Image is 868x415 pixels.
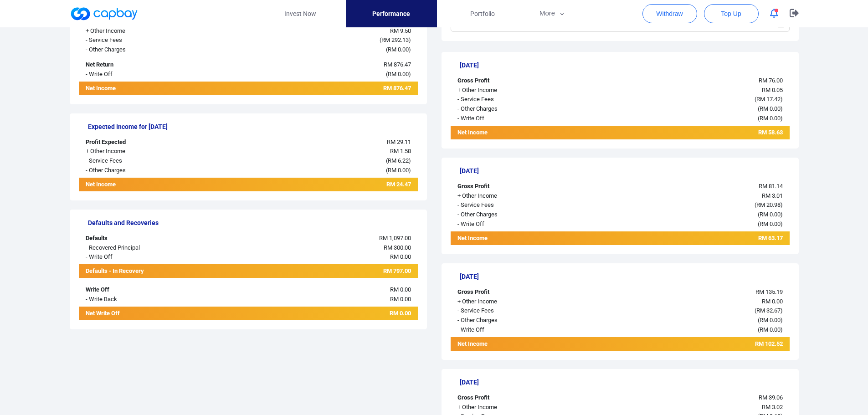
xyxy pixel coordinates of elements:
[372,9,410,19] span: Performance
[220,45,418,55] div: ( )
[451,191,592,201] div: + Other Income
[592,95,790,104] div: ( )
[384,61,411,68] span: RM 876.47
[759,183,783,190] span: RM 81.14
[79,295,220,304] div: - Write Back
[79,285,220,295] div: Write Off
[79,60,220,70] div: Net Return
[762,192,783,199] span: RM 3.01
[451,287,592,297] div: Gross Profit
[756,307,781,314] span: RM 32.67
[79,243,220,253] div: - Recovered Principal
[451,316,592,325] div: - Other Charges
[592,210,790,220] div: ( )
[755,288,783,295] span: RM 135.19
[387,138,411,145] span: RM 29.11
[760,105,781,112] span: RM 0.00
[704,4,759,23] button: Top Up
[390,253,411,260] span: RM 0.00
[79,252,220,262] div: - Write Off
[592,325,790,335] div: ( )
[762,404,783,410] span: RM 3.02
[755,340,783,347] span: RM 102.52
[460,378,790,386] h5: [DATE]
[760,115,781,122] span: RM 0.00
[760,326,781,333] span: RM 0.00
[388,46,409,53] span: RM 0.00
[451,339,592,351] div: Net Income
[451,220,592,229] div: - Write Off
[79,138,220,147] div: Profit Expected
[384,244,411,251] span: RM 300.00
[760,220,781,227] span: RM 0.00
[451,306,592,316] div: - Service Fees
[451,393,592,403] div: Gross Profit
[592,220,790,229] div: ( )
[460,272,790,281] h5: [DATE]
[451,297,592,307] div: + Other Income
[381,36,409,43] span: RM 292.13
[721,9,741,18] span: Top Up
[592,104,790,114] div: ( )
[79,234,220,243] div: Defaults
[390,27,411,34] span: RM 9.50
[388,167,409,174] span: RM 0.00
[592,114,790,123] div: ( )
[759,394,783,401] span: RM 39.06
[470,9,495,19] span: Portfolio
[451,325,592,335] div: - Write Off
[451,403,592,412] div: + Other Income
[451,76,592,86] div: Gross Profit
[388,157,409,164] span: RM 6.22
[451,234,592,245] div: Net Income
[386,181,411,188] span: RM 24.47
[79,156,220,166] div: - Service Fees
[390,310,411,317] span: RM 0.00
[79,307,220,320] div: Net Write Off
[762,87,783,93] span: RM 0.05
[379,235,411,241] span: RM 1,097.00
[592,306,790,316] div: ( )
[388,71,409,77] span: RM 0.00
[756,96,781,102] span: RM 17.42
[88,123,418,131] h5: Expected Income for [DATE]
[460,167,790,175] h5: [DATE]
[760,317,781,323] span: RM 0.00
[390,148,411,154] span: RM 1.58
[390,286,411,293] span: RM 0.00
[79,26,220,36] div: + Other Income
[758,235,783,241] span: RM 63.17
[451,128,592,139] div: Net Income
[383,267,411,274] span: RM 797.00
[79,264,220,278] div: Defaults - In Recovery
[383,85,411,92] span: RM 876.47
[79,147,220,156] div: + Other Income
[592,200,790,210] div: ( )
[390,296,411,302] span: RM 0.00
[592,316,790,325] div: ( )
[451,114,592,123] div: - Write Off
[451,95,592,104] div: - Service Fees
[79,45,220,55] div: - Other Charges
[79,180,220,191] div: Net Income
[220,36,418,45] div: ( )
[79,166,220,175] div: - Other Charges
[451,210,592,220] div: - Other Charges
[88,219,418,227] h5: Defaults and Recoveries
[79,70,220,79] div: - Write Off
[756,201,781,208] span: RM 20.98
[642,4,697,23] button: Withdraw
[612,21,620,28] span: to
[220,156,418,166] div: ( )
[758,129,783,136] span: RM 58.63
[220,166,418,175] div: ( )
[460,61,790,69] h5: [DATE]
[220,70,418,79] div: ( )
[79,36,220,45] div: - Service Fees
[760,211,781,218] span: RM 0.00
[451,86,592,95] div: + Other Income
[759,77,783,84] span: RM 76.00
[79,84,220,95] div: Net Income
[451,182,592,191] div: Gross Profit
[762,298,783,305] span: RM 0.00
